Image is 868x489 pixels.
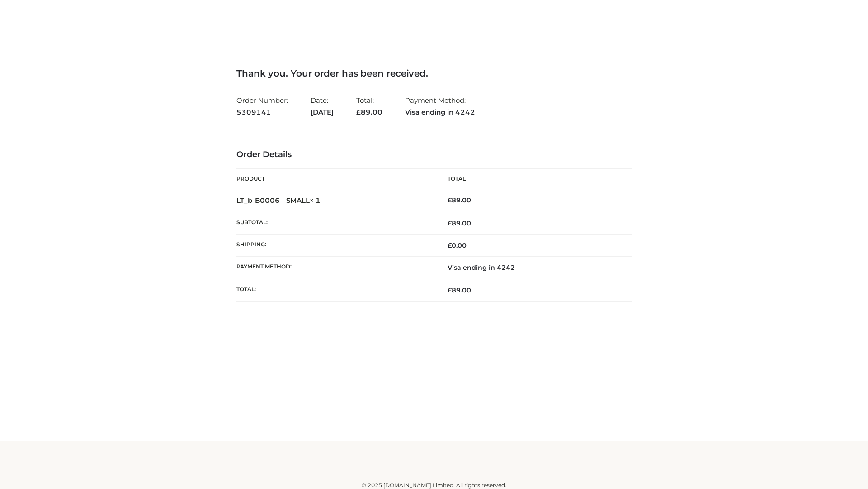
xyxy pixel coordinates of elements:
li: Total: [356,92,382,120]
span: £ [448,286,452,294]
li: Payment Method: [405,92,475,120]
span: £ [448,219,452,227]
span: 89.00 [356,108,382,116]
strong: × 1 [310,196,321,205]
th: Total: [236,279,434,301]
h3: Thank you. Your order has been received. [236,68,632,79]
strong: [DATE] [311,106,334,118]
span: 89.00 [448,286,471,294]
li: Order Number: [236,92,288,120]
th: Total [434,169,632,189]
strong: Visa ending in 4242 [405,106,475,118]
span: £ [448,241,452,249]
li: Date: [311,92,334,120]
span: £ [356,108,361,116]
th: Shipping: [236,235,434,257]
strong: LT_b-B0006 - SMALL [236,196,321,205]
strong: 5309141 [236,106,288,118]
th: Product [236,169,434,189]
bdi: 89.00 [448,196,471,204]
bdi: 0.00 [448,241,467,249]
h3: Order Details [236,150,632,160]
th: Payment method: [236,257,434,279]
td: Visa ending in 4242 [434,257,632,279]
th: Subtotal: [236,212,434,234]
span: 89.00 [448,219,471,227]
span: £ [448,196,452,204]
